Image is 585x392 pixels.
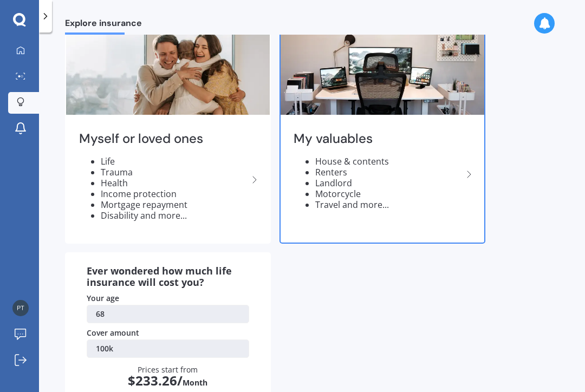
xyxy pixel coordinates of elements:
[101,167,248,178] li: Trauma
[101,178,248,188] li: Health
[101,156,248,167] li: Life
[183,377,207,388] span: Month
[294,130,463,147] h2: My valuables
[87,293,249,304] div: Your age
[79,130,248,147] h2: Myself or loved ones
[87,328,249,338] div: Cover amount
[87,265,249,289] div: Ever wondered how much life insurance will cost you?
[101,199,248,210] li: Mortgage repayment
[315,178,463,188] li: Landlord
[87,305,249,323] a: 68
[65,18,142,32] span: Explore insurance
[315,156,463,167] li: House & contents
[101,188,248,199] li: Income protection
[12,300,29,316] img: 04e7351f514bdc80663e5a1362586e90
[315,199,463,210] li: Travel and more...
[315,188,463,199] li: Motorcycle
[87,339,249,358] a: 100k
[128,371,183,389] span: $ 233.26 /
[281,27,484,115] img: My valuables
[315,167,463,178] li: Renters
[101,210,248,221] li: Disability and more...
[66,27,270,115] img: Myself or loved ones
